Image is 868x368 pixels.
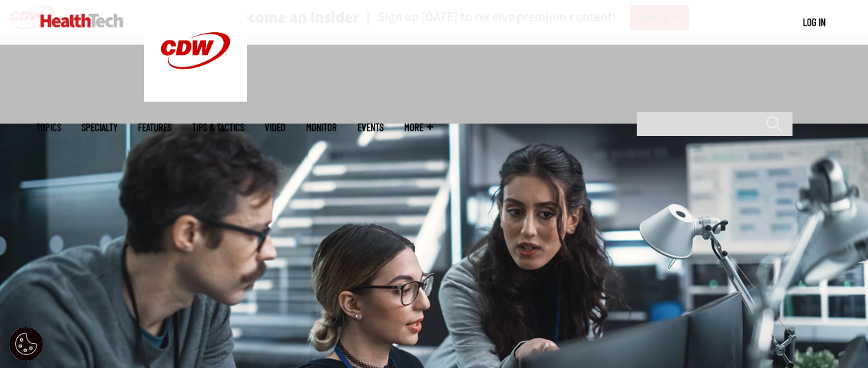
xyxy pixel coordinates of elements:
[404,122,433,133] span: More
[803,16,825,28] a: Log in
[138,122,172,133] a: Features
[9,327,43,361] button: Open Preferences
[265,122,285,133] a: Video
[9,327,43,361] div: Cookie Settings
[36,122,61,133] span: Topics
[40,14,124,27] img: Home
[192,122,244,133] a: Tips & Tactics
[144,91,247,105] a: CDW
[357,122,384,133] a: Events
[306,122,337,133] a: MonITor
[803,15,825,30] div: User menu
[82,122,117,133] span: Specialty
